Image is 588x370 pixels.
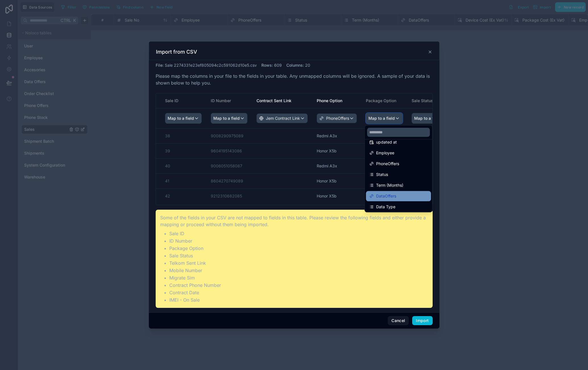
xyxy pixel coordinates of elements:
[376,203,395,210] span: Data Type
[376,160,399,167] span: PhoneOffers
[376,182,403,189] span: Term (Months)
[376,150,394,156] span: Employee
[376,171,388,178] span: Status
[376,139,397,146] span: updated at
[156,93,432,205] div: scrollable content
[376,193,396,199] span: DataOffers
